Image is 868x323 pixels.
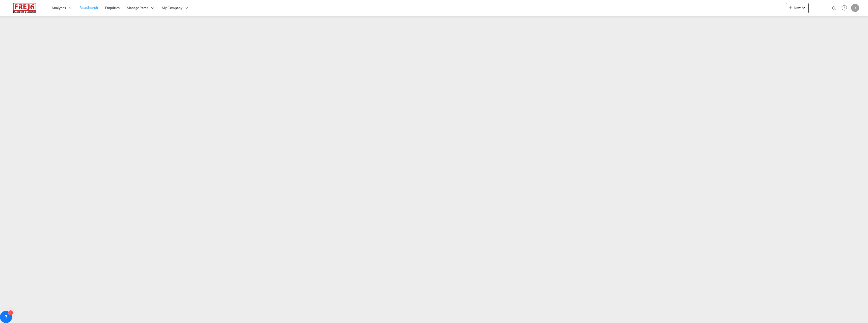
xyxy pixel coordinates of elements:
[831,6,837,11] md-icon: icon-magnify
[127,5,148,10] span: Manage Rates
[851,4,859,12] div: J
[801,5,807,11] md-icon: icon-chevron-down
[162,5,182,10] span: My Company
[51,5,66,10] span: Analytics
[786,3,809,13] button: icon-plus 400-fgNewicon-chevron-down
[105,6,120,10] span: Enquiries
[8,2,42,14] img: 586607c025bf11f083711d99603023e7.png
[788,6,807,10] span: New
[4,296,21,315] iframe: Chat
[840,4,851,13] div: Help
[840,4,849,12] span: Help
[79,5,98,10] span: Rate Search
[831,6,837,13] div: icon-magnify
[788,5,794,11] md-icon: icon-plus 400-fg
